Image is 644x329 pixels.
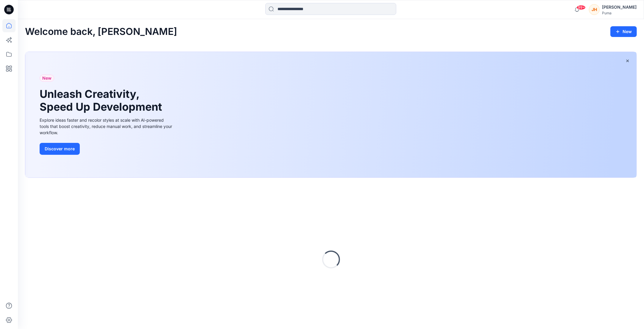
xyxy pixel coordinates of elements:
[602,4,637,11] div: [PERSON_NAME]
[610,26,637,37] button: New
[589,4,600,15] div: JH
[40,117,174,136] div: Explore ideas faster and recolor styles at scale with AI-powered tools that boost creativity, red...
[577,5,586,10] span: 99+
[40,143,174,155] a: Discover more
[40,88,165,113] h1: Unleash Creativity, Speed Up Development
[602,11,637,15] div: Puma
[25,26,177,37] h2: Welcome back, [PERSON_NAME]
[40,143,80,155] button: Discover more
[42,75,52,82] span: New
